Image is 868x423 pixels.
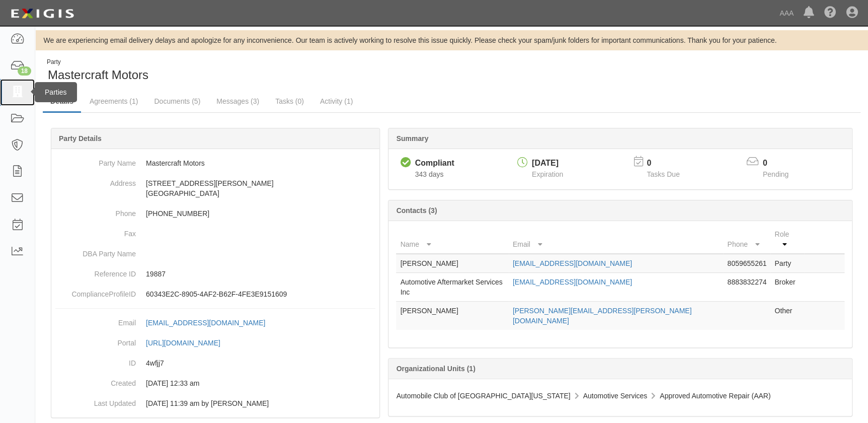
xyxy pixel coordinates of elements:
[146,269,375,279] p: 19887
[532,170,563,178] span: Expiration
[396,225,508,254] th: Name
[509,225,724,254] th: Email
[146,339,231,347] a: [URL][DOMAIN_NAME]
[55,203,136,219] dt: Phone
[513,278,632,286] a: [EMAIL_ADDRESS][DOMAIN_NAME]
[770,273,804,302] td: Broker
[55,203,375,224] dd: [PHONE_NUMBER]
[146,289,375,299] p: 60343E2C-8905-4AF2-B62F-4FE3E9151609
[55,373,136,388] dt: Created
[400,158,411,168] i: Compliant
[583,392,647,400] span: Automotive Services
[396,273,508,302] td: Automotive Aftermarket Services Inc
[146,91,208,111] a: Documents (5)
[415,170,443,178] span: Since 09/06/2024
[396,206,437,215] b: Contacts (3)
[59,134,102,143] b: Party Details
[35,82,77,102] div: Parties
[396,302,508,330] td: [PERSON_NAME]
[55,313,136,328] dt: Email
[723,273,770,302] td: 8883832274
[146,319,276,327] a: [EMAIL_ADDRESS][DOMAIN_NAME]
[723,254,770,273] td: 8059655261
[396,365,475,373] b: Organizational Units (1)
[774,3,799,23] a: AAA
[209,91,267,111] a: Messages (3)
[55,153,136,168] dt: Party Name
[396,254,508,273] td: [PERSON_NAME]
[55,153,375,173] dd: Mastercraft Motors
[146,318,265,328] div: [EMAIL_ADDRESS][DOMAIN_NAME]
[763,170,788,178] span: Pending
[396,134,428,143] b: Summary
[55,373,375,393] dd: 03/10/2023 12:33 am
[47,58,148,66] div: Party
[18,66,31,76] div: 18
[48,68,148,82] span: Mastercraft Motors
[660,392,770,400] span: Approved Automotive Repair (AAR)
[723,225,770,254] th: Phone
[82,91,145,111] a: Agreements (1)
[55,173,136,188] dt: Address
[770,254,804,273] td: Party
[513,307,692,325] a: [PERSON_NAME][EMAIL_ADDRESS][PERSON_NAME][DOMAIN_NAME]
[55,264,136,279] dt: Reference ID
[647,158,692,169] p: 0
[55,353,375,373] dd: 4wfjj7
[647,170,679,178] span: Tasks Due
[532,158,563,169] div: [DATE]
[8,5,77,23] img: logo-5460c22ac91f19d4615b14bd174203de0afe785f0fc80cf4dbbc73dc1793850b.png
[55,284,136,299] dt: ComplianceProfileID
[396,392,570,400] span: Automobile Club of [GEOGRAPHIC_DATA][US_STATE]
[35,35,868,45] div: We are experiencing email delivery delays and apologize for any inconvenience. Our team is active...
[763,158,801,169] p: 0
[312,91,360,111] a: Activity (1)
[770,225,804,254] th: Role
[415,158,454,169] div: Compliant
[55,393,136,408] dt: Last Updated
[55,333,136,348] dt: Portal
[55,173,375,203] dd: [STREET_ADDRESS][PERSON_NAME] [GEOGRAPHIC_DATA]
[268,91,311,111] a: Tasks (0)
[43,58,444,84] div: Mastercraft Motors
[55,393,375,413] dd: 10/30/2024 11:39 am by Benjamin Tully
[55,353,136,368] dt: ID
[55,244,136,259] dt: DBA Party Name
[770,302,804,330] td: Other
[513,259,632,267] a: [EMAIL_ADDRESS][DOMAIN_NAME]
[824,7,836,19] i: Help Center - Complianz
[55,224,136,239] dt: Fax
